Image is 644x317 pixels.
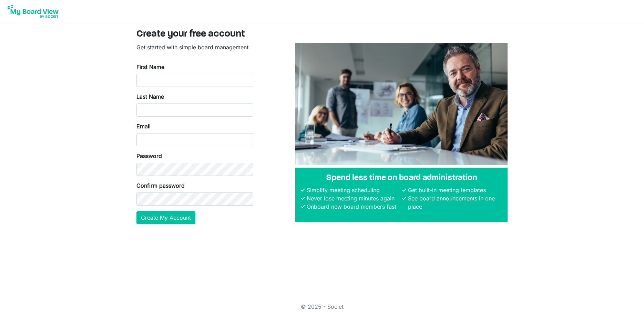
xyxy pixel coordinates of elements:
[136,181,185,190] label: Confirm password
[406,186,502,194] li: Get built-in meeting templates
[136,44,250,51] span: Get started with simple board management.
[136,122,151,130] label: Email
[406,194,502,211] li: See board announcements in one place
[295,43,508,165] img: A photograph of board members sitting at a table
[305,194,401,202] li: Never lose meeting minutes again
[6,3,61,20] img: My Board View Logo
[136,63,164,71] label: First Name
[301,173,502,183] h4: Spend less time on board administration
[136,92,164,101] label: Last Name
[305,202,401,211] li: Onboard new board members fast
[136,152,162,160] label: Password
[305,186,401,194] li: Simplify meeting scheduling
[136,29,508,40] h3: Create your free account
[301,303,344,310] a: © 2025 - Societ
[136,211,195,224] button: Create My Account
